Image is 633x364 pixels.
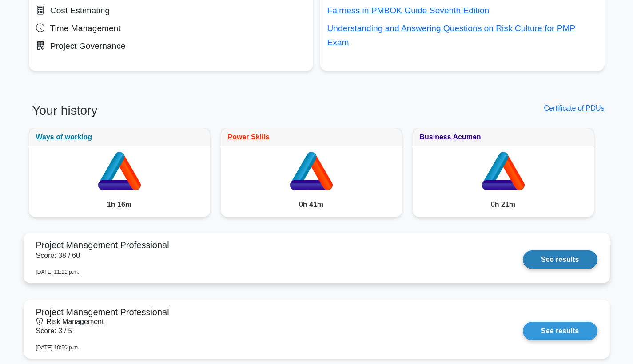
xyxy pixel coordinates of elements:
a: See results [523,250,597,269]
div: 1h 16m [29,192,210,217]
h3: Your history [29,103,311,125]
div: Time Management [36,21,306,36]
div: 0h 21m [413,192,594,217]
a: Power Skills [228,133,270,141]
a: Business Acumen [420,133,481,141]
a: See results [523,322,597,340]
div: Project Governance [36,39,306,53]
div: 0h 41m [221,192,402,217]
div: Cost Estimating [36,4,306,18]
a: Understanding and Answering Questions on Risk Culture for PMP Exam [327,24,576,47]
a: Certificate of PDUs [544,104,604,112]
a: Fairness in PMBOK Guide Seventh Edition [327,6,490,15]
a: Ways of working [36,133,92,141]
